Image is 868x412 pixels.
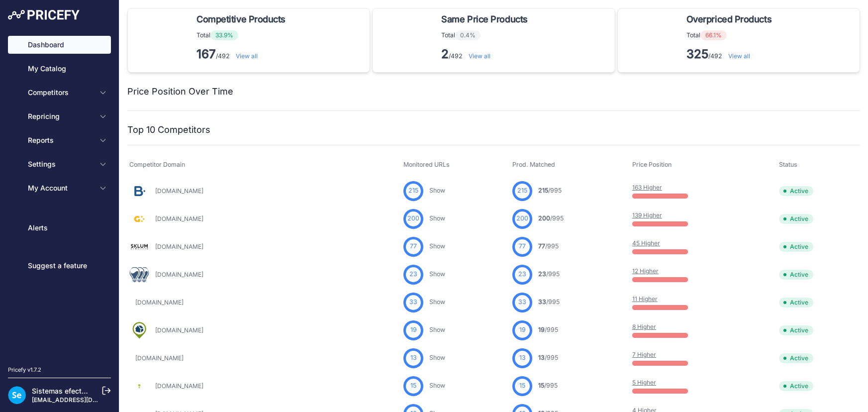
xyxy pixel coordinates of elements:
span: Active [779,270,813,280]
a: My Catalog [8,60,111,78]
a: 139 Higher [632,211,662,219]
button: Reports [8,131,111,149]
a: 215/995 [538,187,562,194]
span: 215 [538,187,548,194]
span: 215 [408,186,418,196]
span: 23 [409,270,417,279]
a: [DOMAIN_NAME] [135,354,184,362]
span: Monitored URLs [403,161,450,168]
h2: Price Position Over Time [127,85,233,99]
span: Same Price Products [441,12,527,26]
span: 66.1% [700,30,727,40]
a: Alerts [8,219,111,237]
span: 13 [410,353,417,363]
a: Show [429,214,445,222]
span: 0.4% [455,30,481,40]
button: Settings [8,155,111,173]
span: 33.9% [210,30,238,40]
a: Show [429,270,445,278]
button: Repricing [8,107,111,125]
span: 33 [538,298,546,306]
a: [DOMAIN_NAME] [155,271,203,278]
a: 200/995 [538,214,564,222]
span: 19 [538,326,545,333]
span: Price Position [632,161,672,168]
a: 7 Higher [632,351,656,358]
a: 23/995 [538,270,560,278]
p: Total [196,30,289,40]
a: Show [429,354,445,361]
span: Active [779,214,813,224]
p: Total [441,30,531,40]
span: Overpriced Products [686,12,772,26]
span: 215 [517,186,527,196]
a: Show [429,187,445,194]
a: 33/995 [538,298,560,306]
a: [DOMAIN_NAME] [155,382,203,390]
span: Active [779,381,813,391]
span: Active [779,242,813,252]
span: Settings [28,159,93,169]
span: My Account [28,183,93,193]
span: 13 [538,354,545,361]
a: Sistemas efectoLED [32,387,98,395]
a: 77/995 [538,242,559,250]
span: Active [779,298,813,308]
img: Pricefy Logo [8,10,80,20]
a: [DOMAIN_NAME] [155,187,203,195]
a: Suggest a feature [8,257,111,275]
strong: 167 [196,47,216,61]
span: 23 [538,270,546,278]
a: Show [429,242,445,250]
button: Competitors [8,84,111,102]
a: View all [469,52,490,60]
a: Show [429,382,445,389]
a: 15/995 [538,382,558,389]
span: Repricing [28,111,93,121]
a: 11 Higher [632,295,658,303]
a: 5 Higher [632,379,656,386]
span: 13 [519,353,526,363]
a: 8 Higher [632,323,656,330]
span: 200 [407,214,419,223]
span: 15 [519,381,525,391]
a: 13/995 [538,354,558,361]
span: 19 [519,325,526,335]
p: Total [686,30,775,40]
span: Competitive Products [196,12,286,26]
a: [DOMAIN_NAME] [155,243,203,250]
strong: 2 [441,47,449,61]
button: My Account [8,179,111,197]
span: 33 [518,298,526,307]
span: Competitors [28,88,93,98]
span: 33 [409,298,417,307]
a: [DOMAIN_NAME] [135,299,184,306]
span: Active [779,353,813,363]
div: Pricefy v1.7.2 [8,366,41,374]
a: 163 Higher [632,184,662,191]
a: Show [429,326,445,333]
strong: 325 [686,47,708,61]
h2: Top 10 Competitors [127,123,210,137]
p: /492 [441,46,531,62]
p: /492 [196,46,289,62]
span: 19 [410,325,417,335]
span: 200 [516,214,528,223]
span: Active [779,325,813,335]
nav: Sidebar [8,36,111,354]
a: [EMAIL_ADDRESS][DOMAIN_NAME] [32,396,136,404]
a: View all [728,52,750,60]
a: Show [429,298,445,306]
span: 77 [519,242,526,251]
span: 77 [410,242,417,251]
a: [DOMAIN_NAME] [155,215,203,222]
a: Dashboard [8,36,111,54]
span: Active [779,186,813,196]
a: 45 Higher [632,239,660,247]
a: 12 Higher [632,267,659,275]
span: 15 [538,382,544,389]
p: /492 [686,46,775,62]
a: View all [236,52,258,60]
span: 77 [538,242,545,250]
span: 200 [538,214,550,222]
